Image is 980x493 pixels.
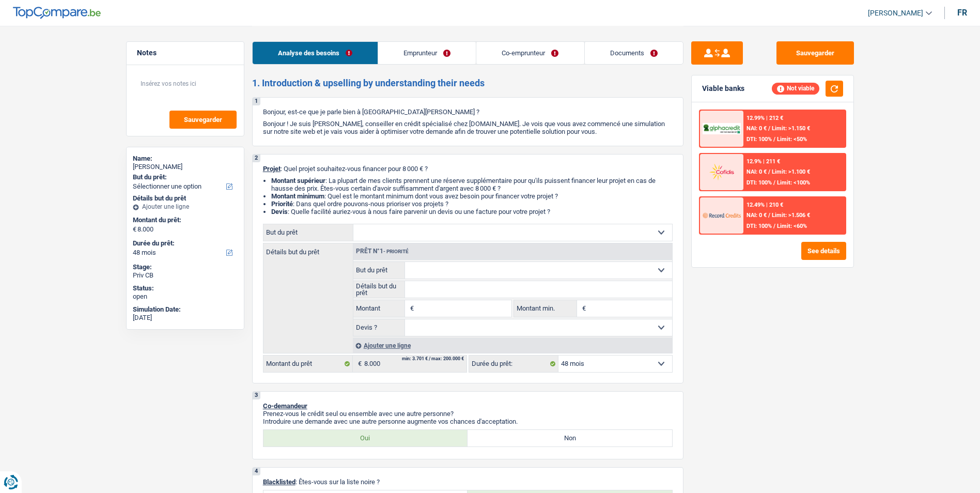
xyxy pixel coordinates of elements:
div: 3 [253,392,260,399]
div: [DATE] [133,314,238,322]
label: Détails but du prêt [353,281,406,298]
h5: Notes [137,49,234,57]
span: Limit: <50% [777,136,807,143]
label: Devis ? [353,319,406,336]
div: 12.9% | 211 € [746,158,780,165]
span: Devis [271,208,288,215]
button: Sauvegarder [776,41,854,65]
div: [PERSON_NAME] [133,163,238,171]
span: Limit: <60% [777,223,807,229]
span: - Priorité [383,249,409,254]
div: Not viable [772,83,819,94]
span: / [768,212,770,219]
div: open [133,292,238,301]
span: DTI: 100% [746,223,772,229]
p: Bonjour, est-ce que je parle bien à [GEOGRAPHIC_DATA][PERSON_NAME] ? [263,108,673,116]
span: Limit: >1.506 € [772,212,810,219]
span: [PERSON_NAME] [868,9,923,18]
span: € [405,300,416,317]
label: Détails but du prêt [263,243,353,255]
span: DTI: 100% [746,179,772,186]
a: [PERSON_NAME] [860,5,932,22]
span: Sauvegarder [184,116,222,123]
span: NAI: 0 € [746,125,767,132]
span: / [768,125,770,132]
div: Priv CB [133,271,238,280]
p: Prenez-vous le crédit seul ou ensemble avec une autre personne? [263,410,673,418]
span: / [773,223,775,229]
div: Ajouter une ligne [353,338,672,353]
div: 1 [253,98,260,105]
span: € [353,356,364,372]
span: NAI: 0 € [746,168,767,175]
span: Limit: >1.100 € [772,168,810,175]
label: Montant min. [514,300,577,317]
a: Analyse des besoins [253,42,378,64]
div: 12.99% | 212 € [746,115,783,121]
label: But du prêt: [133,173,236,181]
span: DTI: 100% [746,136,772,143]
span: Limit: >1.150 € [772,125,810,132]
li: : Quelle facilité auriez-vous à nous faire parvenir un devis ou une facture pour votre projet ? [271,208,673,215]
label: Montant du prêt: [133,216,236,224]
img: AlphaCredit [703,123,741,135]
label: Oui [263,430,468,446]
label: Durée du prêt: [469,356,558,372]
div: Stage: [133,263,238,271]
span: / [773,136,775,143]
div: Status: [133,284,238,292]
label: Non [468,430,672,446]
span: / [768,168,770,175]
span: / [773,179,775,186]
p: Bonjour ! Je suis [PERSON_NAME], conseiller en crédit spécialisé chez [DOMAIN_NAME]. Je vois que ... [263,120,673,135]
span: € [577,300,588,317]
a: Emprunteur [378,42,476,64]
p: : Êtes-vous sur la liste noire ? [263,478,673,486]
div: Simulation Date: [133,305,238,314]
p: Introduire une demande avec une autre personne augmente vos chances d'acceptation. [263,418,673,425]
img: TopCompare Logo [13,7,101,19]
div: Détails but du prêt [133,194,238,203]
button: See details [801,242,846,260]
img: Record Credits [703,206,741,225]
strong: Montant minimum [271,192,324,200]
strong: Montant supérieur [271,177,325,184]
img: Cofidis [703,162,741,181]
label: But du prêt [353,262,406,279]
label: Montant [353,300,406,317]
div: fr [957,8,967,18]
p: : Quel projet souhaitez-vous financer pour 8 000 € ? [263,165,673,173]
span: € [133,225,136,234]
strong: Priorité [271,200,293,208]
span: Projet [263,165,281,173]
button: Sauvegarder [169,111,237,129]
label: Montant du prêt [263,356,353,372]
div: Prêt n°1 [353,248,411,255]
label: Durée du prêt: [133,239,236,248]
div: min: 3.701 € / max: 200.000 € [402,357,464,361]
h2: 1. Introduction & upselling by understanding their needs [252,78,683,89]
li: : Quel est le montant minimum dont vous avez besoin pour financer votre projet ? [271,192,673,200]
li: : Dans quel ordre pouvons-nous prioriser vos projets ? [271,200,673,208]
span: Limit: <100% [777,179,810,186]
span: Blacklisted [263,478,295,486]
div: Ajouter une ligne [133,203,238,210]
div: 12.49% | 210 € [746,202,783,208]
div: 2 [253,155,260,162]
div: Viable banks [702,84,744,93]
a: Documents [585,42,683,64]
div: 4 [253,468,260,475]
span: Co-demandeur [263,402,307,410]
a: Co-emprunteur [476,42,584,64]
label: But du prêt [263,224,353,241]
div: Name: [133,155,238,163]
span: NAI: 0 € [746,212,767,219]
li: : La plupart de mes clients prennent une réserve supplémentaire pour qu'ils puissent financer leu... [271,177,673,192]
